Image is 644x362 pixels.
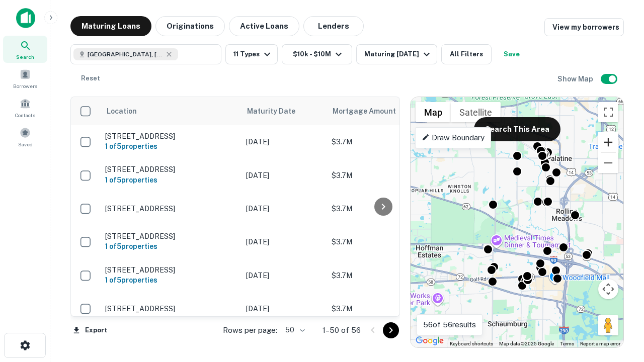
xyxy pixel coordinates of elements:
[105,165,236,174] p: [STREET_ADDRESS]
[70,16,151,36] button: Maturing Loans
[560,341,574,346] a: Terms (opens in new tab)
[327,97,437,125] th: Mortgage Amount
[246,170,321,181] p: [DATE]
[413,334,446,347] img: Google
[364,48,433,60] div: Maturing [DATE]
[105,304,236,313] p: [STREET_ADDRESS]
[474,117,560,141] button: Search This Area
[70,323,110,338] button: Export
[16,8,35,28] img: capitalize-icon.png
[332,303,432,314] p: $3.7M
[598,132,618,152] button: Zoom in
[105,204,236,213] p: [STREET_ADDRESS]
[247,105,308,117] span: Maturity Date
[332,203,432,214] p: $3.7M
[332,170,432,181] p: $3.7M
[74,68,107,88] button: Reset
[332,236,432,247] p: $3.7M
[499,341,554,346] span: Map data ©2025 Google
[105,132,236,141] p: [STREET_ADDRESS]
[105,232,236,241] p: [STREET_ADDRESS]
[105,265,236,275] p: [STREET_ADDRESS]
[333,105,409,117] span: Mortgage Amount
[229,16,299,36] button: Active Loans
[356,44,437,64] button: Maturing [DATE]
[557,73,595,84] h6: Show Map
[598,153,618,173] button: Zoom out
[423,319,476,331] p: 56 of 56 results
[100,97,241,125] th: Location
[246,270,321,281] p: [DATE]
[281,323,306,337] div: 50
[411,97,623,347] div: 0 0
[3,123,47,150] a: Saved
[246,303,321,314] p: [DATE]
[598,102,618,122] button: Toggle fullscreen view
[105,174,236,186] h6: 1 of 5 properties
[3,36,47,63] a: Search
[3,94,47,121] a: Contacts
[416,102,451,122] button: Show street map
[594,282,644,330] iframe: Chat Widget
[106,105,137,117] span: Location
[88,50,163,59] span: [GEOGRAPHIC_DATA], [GEOGRAPHIC_DATA]
[383,322,399,338] button: Go to next page
[451,102,501,122] button: Show satellite imagery
[18,140,33,148] span: Saved
[496,44,528,64] button: Save your search to get updates of matches that match your search criteria.
[3,65,47,92] a: Borrowers
[246,136,321,147] p: [DATE]
[246,236,321,247] p: [DATE]
[422,132,485,144] p: Draw Boundary
[155,16,225,36] button: Originations
[16,53,34,61] span: Search
[441,44,492,64] button: All Filters
[105,275,236,286] h6: 1 of 5 properties
[241,97,327,125] th: Maturity Date
[105,141,236,152] h6: 1 of 5 properties
[332,270,432,281] p: $3.7M
[282,44,352,64] button: $10k - $10M
[580,341,620,346] a: Report a map error
[13,82,37,90] span: Borrowers
[544,18,624,36] a: View my borrowers
[450,340,493,347] button: Keyboard shortcuts
[223,324,277,336] p: Rows per page:
[225,44,278,64] button: 11 Types
[332,136,432,147] p: $3.7M
[598,279,618,299] button: Map camera controls
[323,324,361,336] p: 1–50 of 56
[105,241,236,252] h6: 1 of 5 properties
[413,334,446,347] a: Open this area in Google Maps (opens a new window)
[246,203,321,214] p: [DATE]
[303,16,364,36] button: Lenders
[15,111,35,119] span: Contacts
